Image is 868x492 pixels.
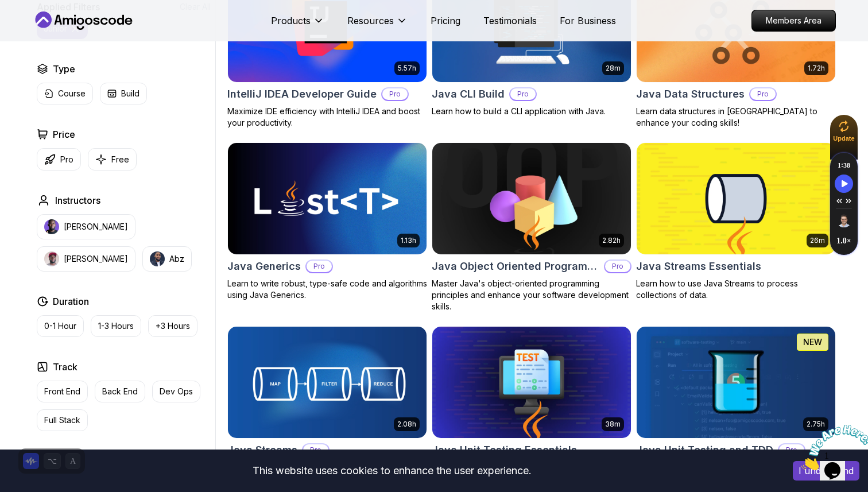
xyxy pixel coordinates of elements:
[142,246,192,272] button: instructor imgAbz
[227,142,427,301] a: Java Generics card1.13hJava GenericsProLearn to write robust, type-safe code and algorithms using...
[44,414,80,426] p: Full Stack
[793,461,859,481] button: Accept cookies
[307,261,332,272] p: Pro
[64,221,128,233] p: [PERSON_NAME]
[636,142,836,301] a: Java Streams Essentials card26mJava Streams EssentialsLearn how to use Java Streams to process co...
[637,327,835,438] img: Java Unit Testing and TDD card
[636,258,761,274] h2: Java Streams Essentials
[37,83,93,104] button: Course
[427,140,635,257] img: Java Object Oriented Programming card
[752,10,835,31] p: Members Area
[37,214,135,239] button: instructor img[PERSON_NAME]
[64,253,128,265] p: [PERSON_NAME]
[227,86,377,102] h2: IntelliJ IDEA Developer Guide
[44,219,59,234] img: instructor img
[636,86,745,102] h2: Java Data Structures
[5,5,9,14] span: 1
[750,88,776,100] p: Pro
[347,14,408,37] button: Resources
[5,5,76,50] img: Chat attention grabber
[100,83,147,104] button: Build
[53,360,77,374] h2: Track
[44,320,76,332] p: 0-1 Hour
[808,64,825,73] p: 1.72h
[95,381,145,402] button: Back End
[88,148,137,171] button: Free
[58,88,86,99] p: Course
[606,64,621,73] p: 28m
[227,326,427,473] a: Java Streams card2.08hJava StreamsProMaster Data Processing with Java Streams
[347,14,394,28] p: Resources
[44,386,80,397] p: Front End
[810,236,825,245] p: 26m
[432,327,631,438] img: Java Unit Testing Essentials card
[431,14,460,28] a: Pricing
[401,236,416,245] p: 1.13h
[636,278,836,301] p: Learn how to use Java Streams to process collections of data.
[121,88,139,99] p: Build
[432,442,577,458] h2: Java Unit Testing Essentials
[797,420,868,475] iframe: chat widget
[398,64,416,73] p: 5.57h
[803,336,822,348] p: NEW
[53,62,75,76] h2: Type
[510,88,536,100] p: Pro
[169,253,184,265] p: Abz
[228,143,427,254] img: Java Generics card
[271,14,311,28] p: Products
[55,193,100,207] h2: Instructors
[636,106,836,129] p: Learn data structures in [GEOGRAPHIC_DATA] to enhance your coding skills!
[432,106,631,117] p: Learn how to build a CLI application with Java.
[53,127,75,141] h2: Price
[148,315,197,337] button: +3 Hours
[150,251,165,266] img: instructor img
[382,88,408,100] p: Pro
[102,386,138,397] p: Back End
[227,258,301,274] h2: Java Generics
[91,315,141,337] button: 1-3 Hours
[228,327,427,438] img: Java Streams card
[303,444,328,456] p: Pro
[432,86,505,102] h2: Java CLI Build
[432,278,631,312] p: Master Java's object-oriented programming principles and enhance your software development skills.
[98,320,134,332] p: 1-3 Hours
[111,154,129,165] p: Free
[602,236,621,245] p: 2.82h
[9,458,776,483] div: This website uses cookies to enhance the user experience.
[44,251,59,266] img: instructor img
[227,442,297,458] h2: Java Streams
[160,386,193,397] p: Dev Ops
[156,320,190,332] p: +3 Hours
[637,143,835,254] img: Java Streams Essentials card
[37,148,81,171] button: Pro
[483,14,537,28] a: Testimonials
[37,381,88,402] button: Front End
[779,444,804,456] p: Pro
[60,154,73,165] p: Pro
[432,326,631,485] a: Java Unit Testing Essentials card38mJava Unit Testing EssentialsLearn the basics of unit testing ...
[560,14,616,28] a: For Business
[271,14,324,37] button: Products
[605,261,630,272] p: Pro
[227,278,427,301] p: Learn to write robust, type-safe code and algorithms using Java Generics.
[636,442,773,458] h2: Java Unit Testing and TDD
[37,246,135,272] button: instructor img[PERSON_NAME]
[432,142,631,312] a: Java Object Oriented Programming card2.82hJava Object Oriented ProgrammingProMaster Java's object...
[807,420,825,429] p: 2.75h
[37,315,84,337] button: 0-1 Hour
[397,420,416,429] p: 2.08h
[227,106,427,129] p: Maximize IDE efficiency with IntelliJ IDEA and boost your productivity.
[432,258,599,274] h2: Java Object Oriented Programming
[37,409,88,431] button: Full Stack
[53,295,89,308] h2: Duration
[605,420,621,429] p: 38m
[751,10,836,32] a: Members Area
[152,381,200,402] button: Dev Ops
